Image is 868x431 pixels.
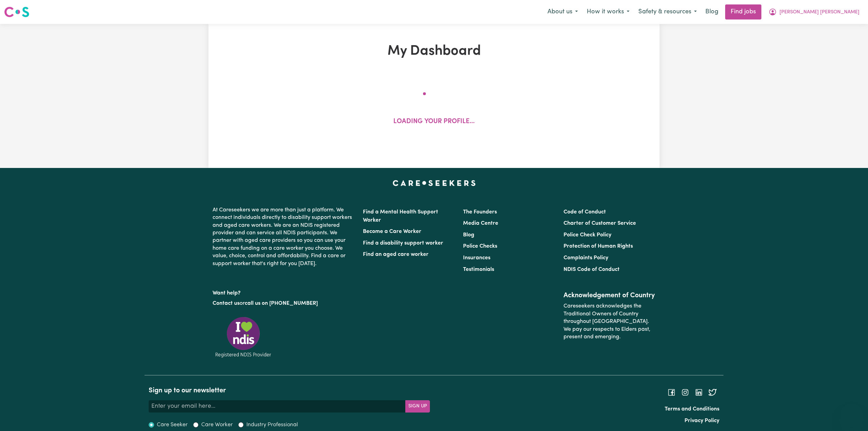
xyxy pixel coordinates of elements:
[634,5,701,19] button: Safety & resources
[463,267,494,272] a: Testimonials
[681,390,689,395] a: Follow Careseekers on Instagram
[213,287,355,297] p: Want help?
[564,255,608,261] a: Complaints Policy
[201,421,233,429] label: Care Worker
[463,209,497,215] a: The Founders
[363,240,443,246] a: Find a disability support worker
[764,5,864,19] button: My Account
[363,229,421,234] a: Become a Care Worker
[246,421,298,429] label: Industry Professional
[695,390,703,395] a: Follow Careseekers on LinkedIn
[4,4,29,20] a: Careseekers logo
[149,400,406,413] input: Enter your email here...
[564,244,633,249] a: Protection of Human Rights
[667,390,676,395] a: Follow Careseekers on Facebook
[4,6,29,18] img: Careseekers logo
[405,400,430,413] button: Subscribe
[779,9,859,16] span: [PERSON_NAME] [PERSON_NAME]
[393,180,476,186] a: Careseekers home page
[564,221,636,226] a: Charter of Customer Service
[582,5,634,19] button: How it works
[463,232,474,238] a: Blog
[463,221,498,226] a: Media Centre
[564,209,606,215] a: Code of Conduct
[288,43,580,60] h1: My Dashboard
[363,209,438,223] a: Find a Mental Health Support Worker
[564,232,611,238] a: Police Check Policy
[213,316,274,358] img: Registered NDIS provider
[363,252,429,257] a: Find an aged care worker
[701,4,722,19] a: Blog
[841,404,863,426] iframe: Button to launch messaging window
[157,421,188,429] label: Care Seeker
[393,117,475,127] p: Loading your profile...
[245,301,318,306] a: call us on [PHONE_NUMBER]
[213,301,240,306] a: Contact us
[564,267,620,272] a: NDIS Code of Conduct
[708,390,717,395] a: Follow Careseekers on Twitter
[725,4,761,19] a: Find jobs
[564,291,655,300] h2: Acknowledgement of Country
[213,297,355,310] p: or
[149,387,430,395] h2: Sign up to our newsletter
[463,244,497,249] a: Police Checks
[213,204,355,270] p: At Careseekers we are more than just a platform. We connect individuals directly to disability su...
[564,300,655,343] p: Careseekers acknowledges the Traditional Owners of Country throughout [GEOGRAPHIC_DATA]. We pay o...
[463,255,490,261] a: Insurances
[665,406,719,412] a: Terms and Conditions
[543,5,582,19] button: About us
[684,418,719,423] a: Privacy Policy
